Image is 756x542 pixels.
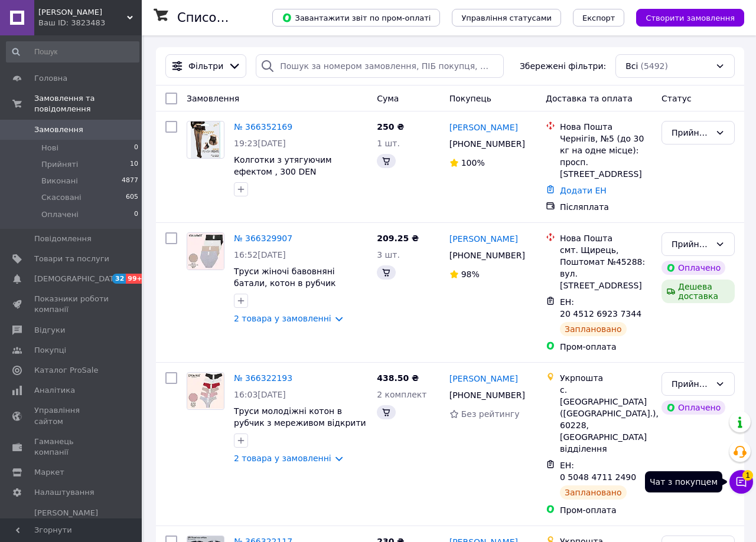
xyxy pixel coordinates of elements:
[377,94,399,103] span: Cума
[447,247,527,264] div: [PHONE_NUMBER]
[582,14,615,22] span: Експорт
[234,234,292,243] a: № 366329907
[187,121,224,159] a: Фото товару
[546,94,633,103] span: Доставка та оплата
[188,60,223,72] span: Фільтри
[640,61,668,71] span: (5492)
[234,390,286,399] span: 16:03[DATE]
[449,233,518,245] a: [PERSON_NAME]
[41,209,79,220] span: Оплачені
[449,373,518,385] a: [PERSON_NAME]
[560,341,652,353] div: Пром-оплата
[34,467,64,478] span: Маркет
[34,508,109,540] span: [PERSON_NAME] та рахунки
[646,14,735,22] span: Створити замовлення
[34,345,66,356] span: Покупці
[661,94,692,103] span: Статус
[177,11,297,25] h1: Список замовлень
[573,9,625,27] button: Експорт
[729,470,753,494] button: Чат з покупцем1
[672,238,711,251] div: Прийнято
[377,250,400,259] span: 3 шт.
[560,504,652,516] div: Пром-оплата
[461,14,552,22] span: Управління статусами
[560,461,636,482] span: ЕН: 0 5048 4711 2490
[560,244,652,291] div: смт. Щирець, Поштомат №45288: вул. [STREET_ADDRESS]
[447,136,527,152] div: [PHONE_NUMBER]
[234,155,332,176] a: Колготки з утягуючим ефектом , 300 DEN
[34,487,94,498] span: Налаштування
[34,365,98,376] span: Каталог ProSale
[6,41,139,63] input: Пошук
[560,232,652,244] div: Нова Пошта
[661,261,725,275] div: Оплачено
[191,121,220,158] img: Фото товару
[645,471,722,492] div: Чат з покупцем
[134,209,138,220] span: 0
[560,322,627,336] div: Заплановано
[38,18,142,28] div: Ваш ID: 3823483
[256,54,504,78] input: Пошук за номером замовлення, ПІБ покупця, номером телефону, Email, номером накладної
[41,192,82,203] span: Скасовані
[377,390,426,399] span: 2 комплект
[624,12,744,22] a: Створити замовлення
[461,158,485,167] span: 100%
[34,405,109,426] span: Управління сайтом
[560,485,627,500] div: Заплановано
[447,387,527,403] div: [PHONE_NUMBER]
[112,274,126,284] span: 32
[122,176,138,186] span: 4877
[377,122,404,132] span: 250 ₴
[126,274,145,284] span: 99+
[34,93,142,114] span: Замовлення та повідомлення
[560,121,652,133] div: Нова Пошта
[34,385,75,396] span: Аналітика
[461,409,520,419] span: Без рейтингу
[130,159,138,170] span: 10
[234,122,292,132] a: № 366352169
[134,143,138,153] span: 0
[34,436,109,458] span: Гаманець компанії
[560,372,652,384] div: Укрпошта
[377,373,419,383] span: 438.50 ₴
[34,254,109,264] span: Товари та послуги
[234,139,286,148] span: 19:23[DATE]
[234,314,331,323] a: 2 товара у замовленні
[38,7,127,18] span: Леді Тропіканка
[282,12,431,23] span: Завантажити звіт по пром-оплаті
[41,176,78,186] span: Виконані
[187,94,239,103] span: Замовлення
[560,384,652,455] div: с. [GEOGRAPHIC_DATA] ([GEOGRAPHIC_DATA].), 60228, [GEOGRAPHIC_DATA] відділення
[461,270,480,279] span: 98%
[34,325,65,336] span: Відгуки
[560,297,641,318] span: ЕН: 20 4512 6923 7344
[560,201,652,213] div: Післяплата
[234,406,366,439] a: Труси молодіжні котон в рубчик з мереживом відкрити з боків набір 6 шт
[41,159,78,170] span: Прийняті
[126,192,138,203] span: 605
[560,186,607,195] a: Додати ЕН
[452,9,561,27] button: Управління статусами
[234,454,331,463] a: 2 товара у замовленні
[34,234,92,244] span: Повідомлення
[234,250,286,259] span: 16:52[DATE]
[34,124,83,135] span: Замовлення
[377,234,419,243] span: 209.25 ₴
[187,372,224,410] a: Фото товару
[34,294,109,315] span: Показники роботи компанії
[636,9,744,27] button: Створити замовлення
[661,400,725,415] div: Оплачено
[672,377,711,390] div: Прийнято
[560,133,652,180] div: Чернігів, №5 (до 30 кг на одне місце): просп. [STREET_ADDRESS]
[41,143,58,153] span: Нові
[520,60,606,72] span: Збережені фільтри:
[672,126,711,139] div: Прийнято
[234,267,336,288] a: Труси жіночі бавовняні батали, котон в рубчик
[625,60,638,72] span: Всі
[272,9,440,27] button: Завантажити звіт по пром-оплаті
[449,121,518,133] a: [PERSON_NAME]
[742,470,753,481] span: 1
